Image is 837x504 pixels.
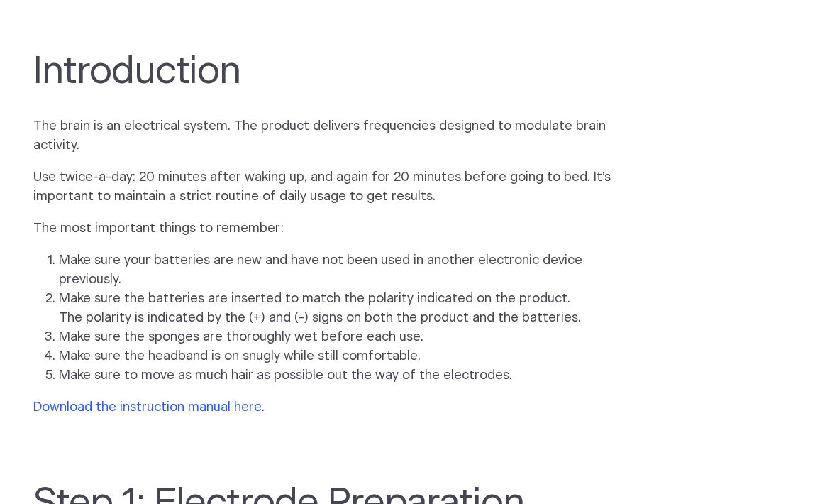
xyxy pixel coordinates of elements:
p: Use twice-a-day: 20 minutes after waking up, and again for 20 minutes before going to bed. It’s i... [33,168,612,207]
li: Make sure the sponges are thoroughly wet before each use. [59,328,587,347]
li: Make sure the batteries are inserted to match the polarity indicated on the product. The polarity... [59,290,587,328]
p: . [33,398,612,417]
p: The most important things to remember: [33,219,612,239]
li: Make sure to move as much hair as possible out the way of the electrodes. [59,366,587,385]
h2: Introduction [33,49,544,95]
li: Make sure your batteries are new and have not been used in another electronic device previously. [59,251,587,290]
li: Make sure the headband is on snugly while still comfortable. [59,347,587,366]
a: Download the instruction manual here [33,401,262,414]
p: The brain is an electrical system. The product delivers frequencies designed to modulate brain ac... [33,117,612,155]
